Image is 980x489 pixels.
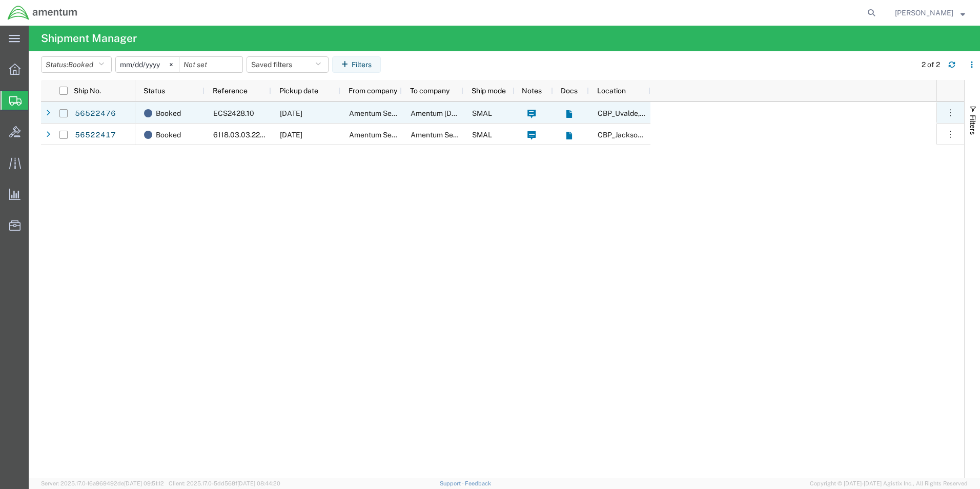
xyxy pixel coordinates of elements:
a: Support [440,480,465,486]
span: Docs [561,87,578,95]
span: 08/18/2025 [280,109,302,117]
span: 08/18/2025 [280,131,302,139]
span: Amentum Servives.Inc. [411,109,504,117]
a: Feedback [465,480,491,486]
span: SMAL [472,109,492,117]
span: Valentin Ortega [895,7,953,18]
span: ECS2428.10 [213,109,254,117]
span: Booked [156,124,181,146]
span: Server: 2025.17.0-16a969492de [41,480,164,486]
span: Client: 2025.17.0-5dd568f [169,480,280,486]
span: Status [144,87,165,95]
span: Amentum Services, Inc. [349,109,426,117]
span: To company [410,87,450,95]
button: Filters [332,56,381,73]
input: Not set [116,57,179,72]
span: [DATE] 08:44:20 [237,480,280,486]
span: Amentum Services, Inc. [349,131,426,139]
span: CBP_Jacksonville, FL_EJA [598,131,731,139]
span: Notes [522,87,542,95]
span: From company [349,87,397,95]
span: [DATE] 09:51:12 [124,480,164,486]
span: Ship mode [472,87,506,95]
span: 6118.03.03.2219.000.EJA.0000 [213,131,317,139]
img: logo [7,5,78,21]
span: SMAL [472,131,492,139]
span: Ship No. [74,87,101,95]
a: 56522417 [74,127,116,144]
span: Pickup date [279,87,318,95]
span: Booked [68,60,93,69]
input: Not set [179,57,242,72]
button: Saved filters [247,56,329,73]
span: Copyright © [DATE]-[DATE] Agistix Inc., All Rights Reserved [810,479,968,488]
span: Filters [969,115,977,135]
button: [PERSON_NAME] [894,7,966,19]
span: Amentum Services, Inc [411,131,486,139]
div: 2 of 2 [922,59,940,70]
span: CBP_Uvalde, TX_ULV [598,109,714,117]
span: Location [597,87,626,95]
span: Reference [213,87,248,95]
span: Booked [156,103,181,124]
h4: Shipment Manager [41,26,137,51]
a: 56522476 [74,106,116,122]
button: Status:Booked [41,56,112,73]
